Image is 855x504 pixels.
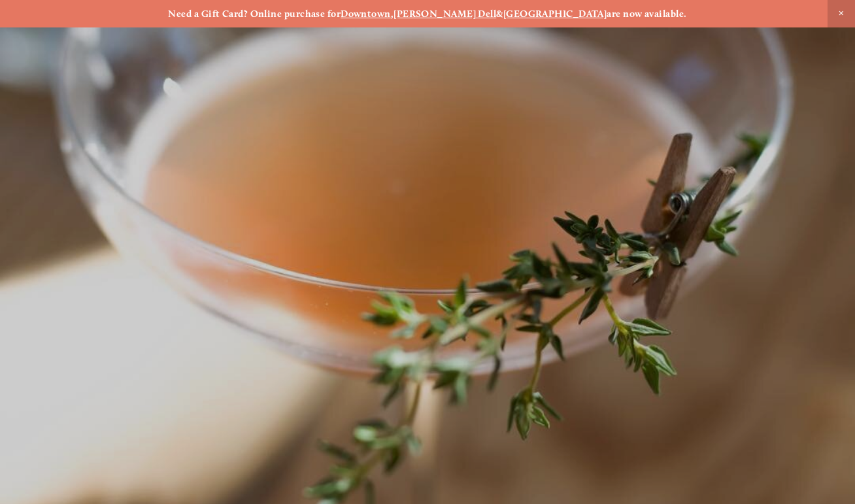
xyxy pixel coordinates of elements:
strong: Need a Gift Card? Online purchase for [168,8,341,20]
a: Downtown [341,8,391,20]
a: [PERSON_NAME] Dell [394,8,496,20]
strong: , [391,8,394,20]
a: [GEOGRAPHIC_DATA] [503,8,607,20]
strong: are now available. [607,8,686,20]
strong: & [496,8,503,20]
